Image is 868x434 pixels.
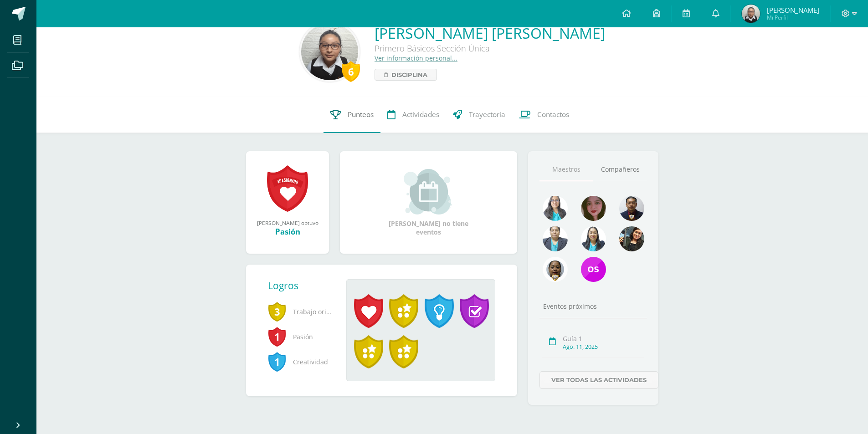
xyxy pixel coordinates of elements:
span: Contactos [537,110,569,119]
div: Guía 1 [563,334,644,343]
div: Logros [268,279,339,292]
span: [PERSON_NAME] [767,5,819,15]
a: Actividades [380,97,446,133]
span: Disciplina [391,69,427,80]
img: 76e40354e9c498dffe855eee51dfc475.png [619,196,644,221]
img: 775caf7197dc2b63b976a94a710c5fee.png [581,196,606,221]
span: Actividades [402,110,439,119]
div: Eventos próximos [539,302,647,311]
a: Compañeros [593,158,647,181]
a: Punteos [324,97,380,133]
img: event_small.png [404,169,453,214]
img: 39d12c75fc7c08c1d8db18f8fb38dc3f.png [543,257,568,282]
div: Pasión [255,226,320,237]
div: Ago. 11, 2025 [563,343,644,351]
span: Creatividad [268,349,332,374]
a: Ver información personal... [375,54,457,62]
a: Trayectoria [446,97,512,133]
div: 6 [342,61,360,82]
span: Pasión [268,324,332,349]
a: Disciplina [375,69,437,81]
img: 605e81d25a93557a8cd8f900b9790e8f.png [301,23,358,80]
div: [PERSON_NAME] no tiene eventos [383,169,474,236]
span: 3 [268,301,286,322]
a: Maestros [539,158,593,181]
span: Trabajo original [268,299,332,324]
a: Ver todas las actividades [539,371,658,389]
img: d155ee57f74522c7e748519f524156f7.png [742,5,760,23]
img: 2891959e365288a244d4dc450b4f3706.png [543,226,568,251]
span: 1 [268,351,286,372]
img: ce48fdecffa589a24be67930df168508.png [543,196,568,221]
span: Mi Perfil [767,14,819,21]
img: 6feca0e4b445fec6a7380f1531de80f0.png [581,257,606,282]
div: Primero Básicos Sección Única [375,43,605,54]
img: 73802ff053b96be4d416064cb46eb66b.png [619,226,644,251]
div: [PERSON_NAME] obtuvo [255,219,320,226]
span: Trayectoria [469,110,505,119]
span: Punteos [348,110,374,119]
img: 9fe0fd17307f8b952d7b109f04598178.png [581,226,606,251]
a: [PERSON_NAME] [PERSON_NAME] [375,23,605,43]
span: 1 [268,326,286,347]
a: Contactos [512,97,576,133]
